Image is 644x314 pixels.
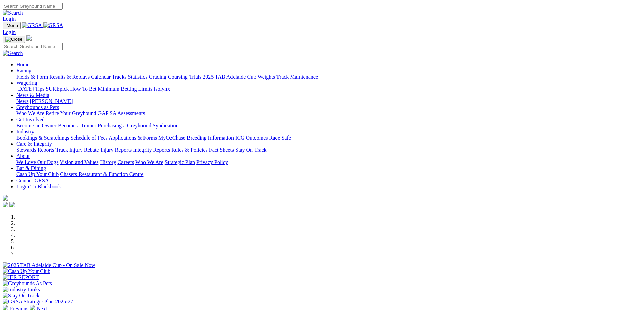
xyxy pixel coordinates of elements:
a: Strategic Plan [165,159,195,165]
a: News [16,98,28,104]
a: Schedule of Fees [70,135,107,141]
a: Fields & Form [16,74,48,80]
a: Injury Reports [100,147,132,153]
img: logo-grsa-white.png [3,195,8,201]
a: Weights [258,74,275,80]
div: News & Media [16,98,641,104]
div: Greyhounds as Pets [16,110,641,117]
a: Become an Owner [16,123,57,128]
a: We Love Our Dogs [16,159,58,165]
a: [PERSON_NAME] [30,98,73,104]
a: Contact GRSA [16,177,49,183]
a: Bookings & Scratchings [16,135,69,141]
a: Fact Sheets [209,147,234,153]
a: Login To Blackbook [16,184,61,189]
a: Privacy Policy [196,159,228,165]
button: Toggle navigation [3,36,25,43]
div: Get Involved [16,123,641,129]
a: Industry [16,129,34,134]
img: Cash Up Your Club [3,268,50,274]
a: Isolynx [154,86,170,92]
a: Greyhounds as Pets [16,104,59,110]
a: Applications & Forms [109,135,157,141]
img: twitter.svg [9,202,15,207]
span: Previous [9,306,28,311]
img: Greyhounds As Pets [3,280,52,287]
div: Racing [16,74,641,80]
a: Who We Are [16,110,44,116]
a: Results & Replays [49,74,90,80]
img: logo-grsa-white.png [26,35,32,41]
a: Stay On Track [235,147,266,153]
a: News & Media [16,92,49,98]
img: chevron-left-pager-white.svg [3,305,8,310]
a: Get Involved [16,117,45,122]
div: Industry [16,135,641,141]
input: Search [3,43,63,50]
a: Racing [16,68,31,74]
a: Trials [189,74,201,80]
span: Next [37,306,47,311]
a: Rules & Policies [171,147,208,153]
a: Wagering [16,80,37,86]
button: Toggle navigation [3,22,21,29]
span: Menu [7,23,18,28]
a: History [100,159,116,165]
a: Calendar [91,74,111,80]
div: Care & Integrity [16,147,641,153]
a: Syndication [153,123,178,128]
a: Race Safe [269,135,291,141]
a: Vision and Values [60,159,98,165]
a: ICG Outcomes [235,135,268,141]
a: GAP SA Assessments [98,110,145,116]
img: chevron-right-pager-white.svg [30,305,35,310]
a: Grading [149,74,166,80]
a: [DATE] Tips [16,86,44,92]
a: Coursing [168,74,188,80]
a: Cash Up Your Club [16,171,59,177]
a: Chasers Restaurant & Function Centre [60,171,143,177]
a: Previous [3,306,30,311]
a: How To Bet [70,86,97,92]
input: Search [3,3,63,10]
a: Track Injury Rebate [55,147,99,153]
img: GRSA [43,22,63,28]
img: Search [3,10,23,16]
img: Stay On Track [3,293,39,299]
a: Bar & Dining [16,165,46,171]
a: Purchasing a Greyhound [98,123,151,128]
a: Integrity Reports [133,147,170,153]
a: Retire Your Greyhound [46,110,96,116]
a: Home [16,62,29,67]
a: Minimum Betting Limits [98,86,152,92]
img: Industry Links [3,287,40,293]
a: SUREpick [46,86,69,92]
img: GRSA [22,22,42,28]
img: GRSA Strategic Plan 2025-27 [3,299,73,305]
a: Stewards Reports [16,147,54,153]
a: About [16,153,30,159]
a: Login [3,16,16,22]
a: Become a Trainer [58,123,96,128]
a: Next [30,306,47,311]
img: facebook.svg [3,202,8,207]
div: Wagering [16,86,641,92]
a: Login [3,29,16,35]
img: IER REPORT [3,274,39,280]
img: Search [3,50,23,56]
div: About [16,159,641,165]
a: Breeding Information [187,135,234,141]
a: MyOzChase [158,135,185,141]
div: Bar & Dining [16,171,641,177]
a: Careers [117,159,134,165]
img: 2025 TAB Adelaide Cup - On Sale Now [3,262,95,268]
a: 2025 TAB Adelaide Cup [203,74,256,80]
a: Who We Are [135,159,163,165]
a: Care & Integrity [16,141,52,147]
img: Close [5,37,22,42]
a: Track Maintenance [276,74,318,80]
a: Statistics [128,74,148,80]
a: Tracks [112,74,127,80]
